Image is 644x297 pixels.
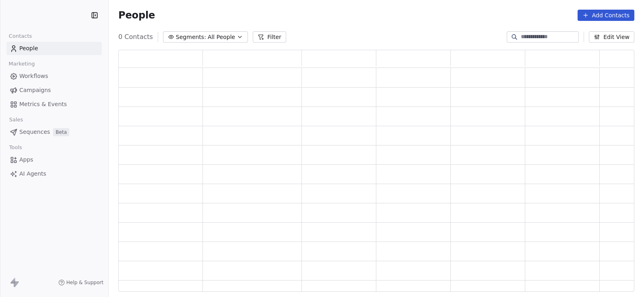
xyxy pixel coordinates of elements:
[176,33,206,41] span: Segments:
[19,44,38,53] span: People
[5,30,35,42] span: Contacts
[19,170,46,178] span: AI Agents
[5,58,38,70] span: Marketing
[19,156,33,164] span: Apps
[19,100,67,109] span: Metrics & Events
[6,70,102,83] a: Workflows
[6,98,102,111] a: Metrics & Events
[58,279,103,286] a: Help & Support
[19,128,50,136] span: Sequences
[578,10,634,21] button: Add Contacts
[589,31,634,43] button: Edit View
[118,32,153,42] span: 0 Contacts
[118,9,155,21] span: People
[66,279,103,286] span: Help & Support
[6,84,102,97] a: Campaigns
[6,42,102,55] a: People
[6,114,27,126] span: Sales
[208,33,235,41] span: All People
[53,128,69,136] span: Beta
[19,86,51,94] span: Campaigns
[253,31,286,43] button: Filter
[6,141,25,154] span: Tools
[6,167,102,180] a: AI Agents
[19,72,48,80] span: Workflows
[6,153,102,166] a: Apps
[6,125,102,139] a: SequencesBeta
